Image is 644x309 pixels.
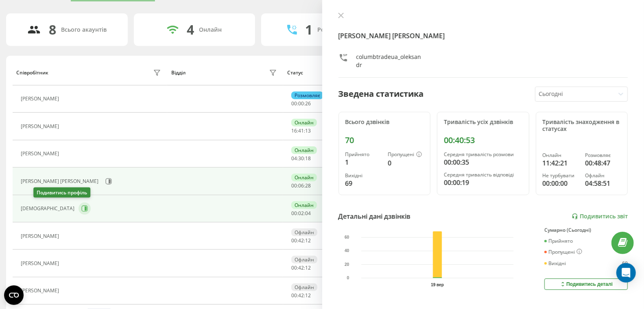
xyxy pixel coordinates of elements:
[291,182,297,189] span: 00
[585,158,621,168] div: 00:48:47
[21,151,61,157] div: [PERSON_NAME]
[585,152,621,158] div: Розмовляє
[305,210,311,217] span: 04
[291,127,297,134] span: 16
[199,26,222,33] div: Онлайн
[21,233,61,239] div: [PERSON_NAME]
[305,155,311,162] span: 18
[187,22,194,37] div: 4
[305,264,311,271] span: 12
[291,283,317,291] div: Офлайн
[298,237,304,244] span: 42
[544,279,628,290] button: Подивитись деталі
[298,292,304,299] span: 42
[345,135,424,145] div: 70
[345,152,381,157] div: Прийнято
[559,281,613,287] div: Подивитись деталі
[291,100,297,107] span: 00
[345,249,349,253] text: 40
[298,264,304,271] span: 42
[291,101,311,107] div: : :
[291,146,317,154] div: Онлайн
[21,96,61,102] div: [PERSON_NAME]
[298,182,304,189] span: 06
[16,70,48,76] div: Співробітник
[338,31,628,41] h4: [PERSON_NAME] [PERSON_NAME]
[444,119,522,126] div: Тривалість усіх дзвінків
[61,26,107,33] div: Всього акаунтів
[544,238,573,244] div: Прийнято
[33,187,90,198] div: Подивитись профіль
[291,128,311,134] div: : :
[291,210,297,217] span: 00
[291,211,311,216] div: : :
[305,292,311,299] span: 12
[291,265,311,271] div: : :
[298,155,304,162] span: 30
[338,211,411,221] div: Детальні дані дзвінків
[287,70,303,76] div: Статус
[544,249,582,255] div: Пропущені
[345,119,424,126] div: Всього дзвінків
[444,172,522,178] div: Середня тривалість відповіді
[305,100,311,107] span: 26
[49,22,56,37] div: 8
[345,157,381,167] div: 1
[388,152,424,158] div: Пропущені
[444,152,522,157] div: Середня тривалість розмови
[305,127,311,134] span: 13
[444,157,522,167] div: 00:00:35
[291,156,311,161] div: : :
[291,256,317,263] div: Офлайн
[21,288,61,294] div: [PERSON_NAME]
[543,178,579,188] div: 00:00:00
[305,22,312,37] div: 1
[388,158,424,168] div: 0
[345,262,349,267] text: 20
[21,206,76,211] div: [DEMOGRAPHIC_DATA]
[171,70,186,76] div: Відділ
[291,201,317,209] div: Онлайн
[305,237,311,244] span: 12
[305,182,311,189] span: 28
[585,173,621,178] div: Офлайн
[291,293,311,298] div: : :
[544,227,628,233] div: Сумарно (Сьогодні)
[291,91,323,99] div: Розмовляє
[21,178,100,184] div: [PERSON_NAME] [PERSON_NAME]
[21,124,61,129] div: [PERSON_NAME]
[291,237,297,244] span: 00
[291,183,311,189] div: : :
[585,178,621,188] div: 04:58:51
[543,173,579,178] div: Не турбувати
[298,210,304,217] span: 02
[431,283,444,287] text: 19 вер
[444,135,522,145] div: 00:40:53
[4,285,24,305] button: Open CMP widget
[345,173,381,178] div: Вихідні
[345,235,349,240] text: 60
[622,261,628,266] div: 69
[298,100,304,107] span: 00
[291,119,317,126] div: Онлайн
[543,152,579,158] div: Онлайн
[21,261,61,266] div: [PERSON_NAME]
[356,53,424,69] div: columbtradeua_oleksandr
[544,261,566,266] div: Вихідні
[444,178,522,187] div: 00:00:19
[291,174,317,181] div: Онлайн
[291,155,297,162] span: 04
[338,88,424,100] div: Зведена статистика
[317,26,357,33] div: Розмовляють
[291,264,297,271] span: 00
[543,158,579,168] div: 11:42:21
[572,213,628,220] a: Подивитись звіт
[291,292,297,299] span: 00
[298,127,304,134] span: 41
[291,228,317,236] div: Офлайн
[616,263,636,283] div: Open Intercom Messenger
[347,276,349,281] text: 0
[345,178,381,188] div: 69
[543,119,621,133] div: Тривалість знаходження в статусах
[291,238,311,244] div: : :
